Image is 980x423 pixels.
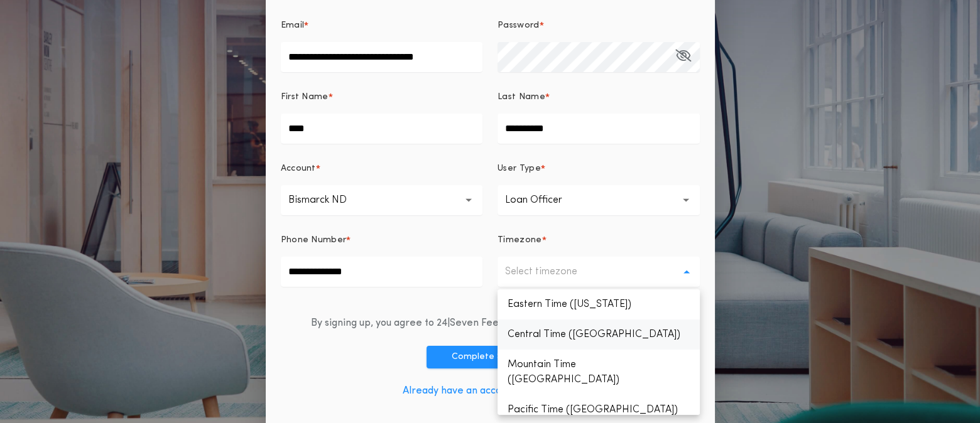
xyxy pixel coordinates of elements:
[498,91,545,104] p: Last Name
[281,234,347,247] p: Phone Number
[498,319,700,350] p: Central Time ([GEOGRAPHIC_DATA])
[498,163,541,175] p: User Type
[311,316,669,331] div: By signing up, you agree to 24|Seven Fees and
[403,386,578,396] a: Already have an account? Log in here.
[288,193,367,208] p: Bismarck ND
[498,185,700,215] button: Loan Officer
[498,350,700,395] p: Mountain Time ([GEOGRAPHIC_DATA])
[498,42,700,72] input: Password*
[281,42,482,72] input: Email*
[281,91,329,104] p: First Name
[505,264,597,279] p: Select timezone
[498,289,700,319] p: Eastern Time ([US_STATE])
[498,114,700,144] input: Last Name*
[498,289,700,415] ul: Select timezone
[281,257,483,287] input: Phone Number*
[505,193,582,208] p: Loan Officer
[281,163,316,175] p: Account
[498,257,700,287] button: Select timezone
[427,346,553,368] button: Complete Sign Up
[281,19,305,32] p: Email
[281,185,483,215] button: Bismarck ND
[498,19,540,32] p: Password
[281,114,483,144] input: First Name*
[498,234,542,247] p: Timezone
[675,42,691,72] button: Password*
